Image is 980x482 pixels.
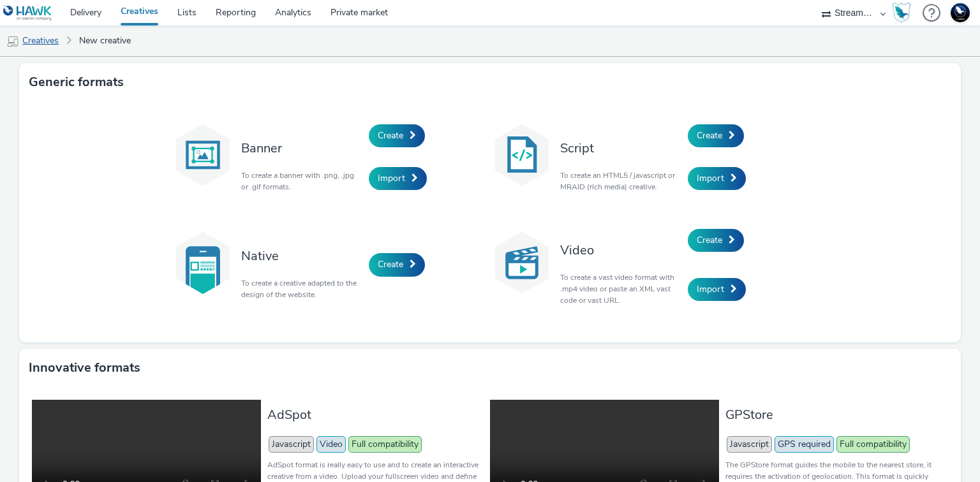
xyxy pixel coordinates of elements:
p: To create a vast video format with .mp4 video or paste an XML vast code or vast URL. [560,272,681,306]
span: Video [316,436,346,453]
a: New creative [73,26,137,56]
img: code.svg [490,123,554,187]
img: native.svg [171,231,235,295]
img: Hawk Academy [892,3,911,23]
a: Create [369,124,425,147]
img: undefined Logo [3,5,52,21]
img: Support Hawk [951,3,970,22]
a: Import [369,167,427,190]
h3: Banner [241,140,362,157]
a: Hawk Academy [892,3,916,23]
a: Import [688,278,746,301]
img: banner.svg [171,123,235,187]
span: Import [378,172,405,184]
h3: Script [560,140,681,157]
img: video.svg [490,231,554,295]
h3: Video [560,242,681,259]
p: To create a creative adapted to the design of the website. [241,277,362,300]
span: Javascript [727,436,772,453]
span: Import [697,172,724,184]
img: mobile [6,35,19,48]
p: To create a banner with .png, .jpg or .gif formats. [241,170,362,193]
span: Create [378,258,403,270]
h3: GPStore [725,406,942,423]
span: Create [697,234,722,246]
span: Javascript [269,436,314,453]
h3: Innovative formats [29,358,140,377]
span: Create [697,129,722,142]
a: Create [688,229,744,252]
p: To create an HTML5 / javascript or MRAID (rich media) creative. [560,170,681,193]
a: Import [688,167,746,190]
span: Full compatibility [348,436,422,453]
a: Create [688,124,744,147]
span: Import [697,283,724,295]
span: Full compatibility [836,436,910,453]
h3: Native [241,247,362,265]
h3: Generic formats [29,73,124,92]
a: Create [369,253,425,276]
h3: AdSpot [267,406,484,423]
span: GPS required [775,436,834,453]
span: Create [378,129,403,142]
